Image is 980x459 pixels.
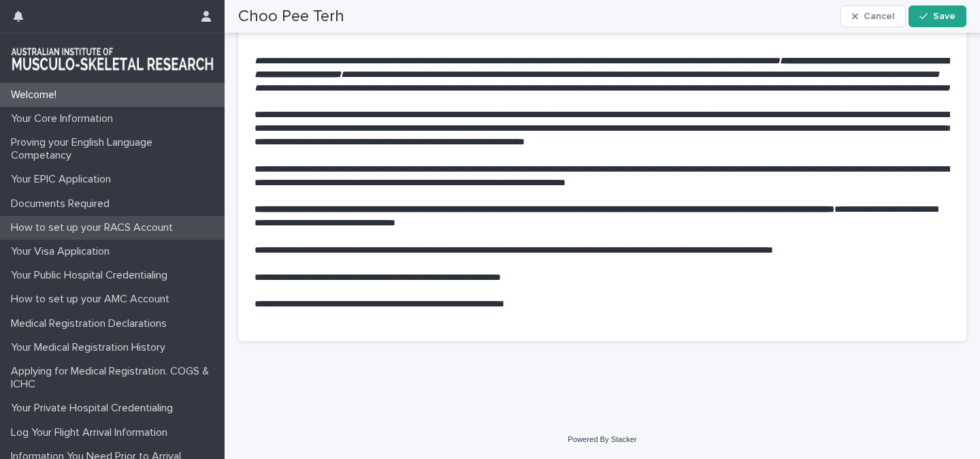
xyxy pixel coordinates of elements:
[11,44,214,72] img: 1xcjEmqDTcmQhduivVBy
[5,317,178,330] p: Medical Registration Declarations
[5,426,178,439] p: Log Your Flight Arrival Information
[909,5,966,27] button: Save
[5,197,120,210] p: Documents Required
[840,5,906,27] button: Cancel
[5,89,67,101] p: Welcome!
[568,435,636,443] a: Powered By Stacker
[5,365,225,391] p: Applying for Medical Registration. COGS & ICHC
[5,221,184,234] p: How to set up your RACS Account
[238,7,344,27] h2: Choo Pee Terh
[5,402,184,415] p: Your Private Hospital Credentialing
[933,12,955,21] span: Save
[5,293,180,306] p: How to set up your AMC Account
[5,269,178,282] p: Your Public Hospital Credentialing
[5,173,122,186] p: Your EPIC Application
[5,112,124,125] p: Your Core Information
[5,245,120,258] p: Your Visa Application
[5,136,225,162] p: Proving your English Language Competancy
[5,341,176,354] p: Your Medical Registration History
[864,12,894,21] span: Cancel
